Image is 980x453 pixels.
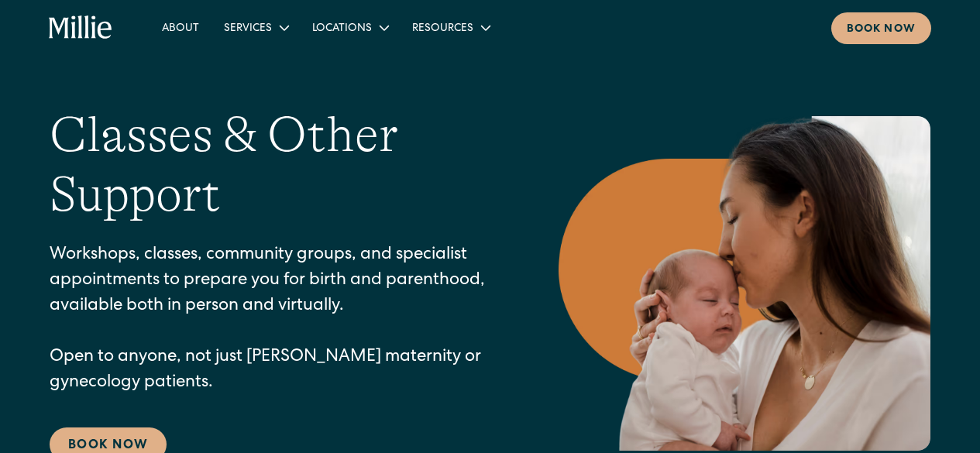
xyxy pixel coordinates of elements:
div: Resources [412,21,473,37]
p: Workshops, classes, community groups, and specialist appointments to prepare you for birth and pa... [50,243,497,396]
a: About [150,15,211,40]
div: Locations [300,15,400,40]
a: home [49,15,112,40]
div: Book now [847,22,916,38]
div: Locations [312,21,372,37]
a: Book now [831,12,931,44]
h1: Classes & Other Support [50,105,497,225]
img: Mother kissing her newborn on the forehead, capturing a peaceful moment of love and connection in... [559,116,930,450]
div: Services [211,15,300,40]
div: Resources [400,15,501,40]
div: Services [224,21,272,37]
